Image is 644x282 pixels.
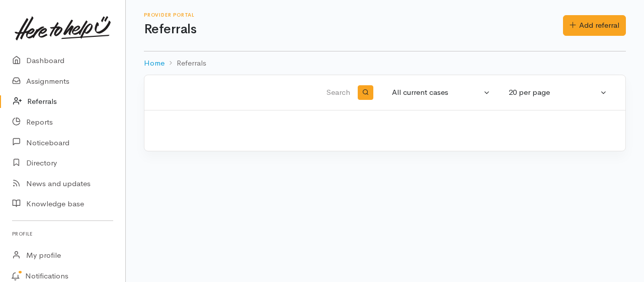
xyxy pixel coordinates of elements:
nav: breadcrumb [144,51,626,75]
div: 20 per page [509,87,598,98]
button: All current cases [386,83,497,102]
a: Home [144,58,165,69]
h6: Provider Portal [144,12,563,18]
input: Search [156,81,352,105]
a: Add referral [563,15,626,36]
h6: Profile [12,227,113,241]
div: All current cases [392,87,481,98]
li: Referrals [165,58,206,69]
h1: Referrals [144,22,563,37]
button: 20 per page [503,83,613,102]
